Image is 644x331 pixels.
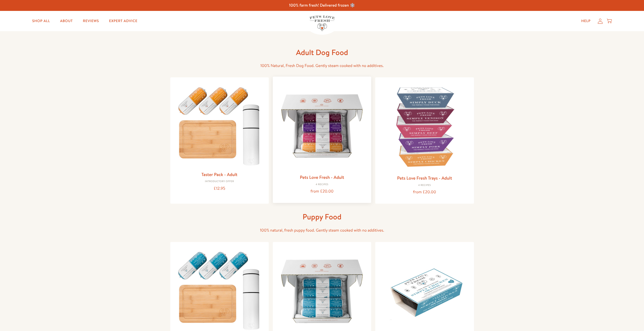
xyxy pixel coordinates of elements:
[28,16,54,26] a: Shop All
[241,47,403,57] h1: Adult Dog Food
[379,81,470,172] img: Pets Love Fresh Trays - Adult
[260,63,384,68] span: 100% Natural, Fresh Dog Food. Gently steam cooked with no additives.
[174,185,265,192] div: £12.95
[397,175,452,181] a: Pets Love Fresh Trays - Adult
[277,81,367,171] img: Pets Love Fresh - Adult
[277,183,367,186] div: 4 Recipes
[56,16,77,26] a: About
[201,171,237,178] a: Taster Pack - Adult
[174,81,265,168] img: Taster Pack - Adult
[309,15,335,31] img: Pets Love Fresh
[260,228,384,233] span: 100% natural, fresh puppy food. Gently steam cooked with no additives.
[277,188,367,195] div: from £20.00
[241,212,403,222] h1: Puppy Food
[577,16,595,26] a: Help
[105,16,141,26] a: Expert Advice
[174,180,265,183] div: Introductory Offer
[300,174,344,180] a: Pets Love Fresh - Adult
[79,16,103,26] a: Reviews
[379,189,470,196] div: from £20.00
[379,184,470,187] div: 4 Recipes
